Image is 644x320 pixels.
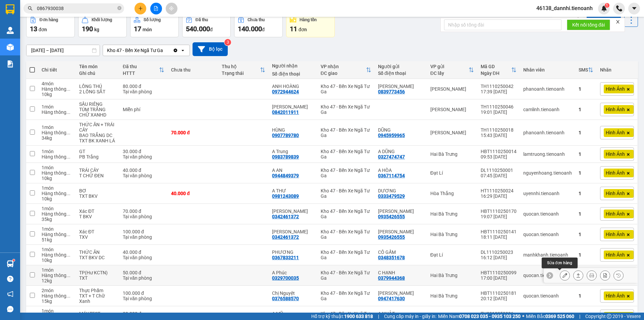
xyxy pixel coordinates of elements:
[272,154,299,159] div: 0983789839
[272,270,314,275] div: A Phúc
[430,151,474,157] div: Hai Bà Trưng
[321,209,371,219] div: Kho 47 - Bến Xe Ngã Tư Ga
[628,3,640,14] button: caret-down
[579,107,593,112] div: 1
[222,64,260,69] div: Thu hộ
[601,5,607,11] img: icon-new-feature
[567,19,610,30] button: Kết nối tổng đài
[123,249,164,255] div: 40.000 đ
[123,290,164,296] div: 100.000 đ
[42,288,72,293] div: 2 món
[79,133,116,143] div: BAO TRẮNG DC TXT BK XANH LÁ
[79,214,116,219] div: T BKV
[42,308,72,314] div: 1 món
[42,293,72,299] div: Hàng thông thường
[606,211,625,217] span: Hình Ảnh
[321,71,366,76] div: ĐC giao
[26,13,75,37] button: Đơn hàng13đơn
[79,107,116,118] div: TÚM TRẮNG CHỮ XANHD
[430,211,474,217] div: Hai Bà Trưng
[42,237,72,242] div: 51 kg
[272,234,299,240] div: 0342461372
[123,214,164,219] div: Tại văn phòng
[321,168,371,178] div: Kho 47 - Bến Xe Ngã Tư Ga
[79,288,116,293] div: Thực Phẩm
[79,209,116,214] div: Xác ĐT
[123,234,164,240] div: Tại văn phòng
[117,6,121,10] span: close-circle
[42,267,72,273] div: 1 món
[143,27,152,32] span: món
[481,249,517,255] div: DL1110250023
[135,3,146,14] button: plus
[481,270,517,275] div: HBT1110250099
[79,229,116,234] div: Xác ĐT
[523,232,572,237] div: quocan.tienoanh
[138,6,143,11] span: plus
[616,5,622,11] img: phone-icon
[606,3,608,8] span: 1
[378,214,405,219] div: 0935426555
[481,255,517,260] div: 16:12 [DATE]
[579,170,593,176] div: 1
[123,275,164,281] div: Tại văn phòng
[7,291,13,297] span: notification
[481,290,517,296] div: HBT1110250181
[523,86,572,92] div: phanoanh.tienoanh
[378,168,424,173] div: A HÒA
[523,211,572,217] div: quocan.tienoanh
[579,293,593,299] div: 1
[631,5,637,11] span: caret-down
[606,252,625,258] span: Hình Ảnh
[66,252,70,258] span: ...
[606,231,625,237] span: Hình Ảnh
[481,214,517,219] div: 19:07 [DATE]
[321,84,371,94] div: Kho 47 - Bến Xe Ngã Tư Ga
[150,3,162,14] button: file-add
[321,290,371,301] div: Kho 47 - Bến Xe Ngã Tư Ga
[7,27,14,34] img: warehouse-icon
[42,67,72,73] div: Chi tiết
[7,44,14,51] img: warehouse-icon
[378,149,424,154] div: A DŨNG
[378,275,405,281] div: 0379944368
[430,130,474,135] div: [PERSON_NAME]
[79,255,116,260] div: TXT BKV DC
[272,249,314,255] div: PHƯƠNG
[107,47,163,54] div: Kho 47 - Bến Xe Ngã Tư Ga
[42,154,72,159] div: Hàng thông thường
[272,133,299,138] div: 0907789780
[42,92,72,97] div: 10 kg
[272,127,314,133] div: HÙNG
[579,191,593,196] div: 1
[523,170,572,176] div: nguyenhoang.tienoanh
[79,64,116,69] div: Tên món
[523,191,572,196] div: uyennhi.tienoanh
[182,13,231,37] button: Đã thu540.000đ
[290,25,297,33] span: 11
[134,25,141,33] span: 17
[272,173,299,178] div: 0944849379
[481,229,517,234] div: HBT1110250141
[542,258,578,268] div: Sửa đơn hàng
[573,270,583,280] div: Giao hàng
[117,5,121,12] span: close-circle
[79,173,116,178] div: T CHỮ ĐEN
[378,193,405,199] div: 0333479529
[222,71,260,76] div: Trạng thái
[42,299,72,304] div: 15 kg
[481,127,517,133] div: TH1110250018
[272,229,314,234] div: C Lim
[79,188,116,193] div: BƠ
[42,149,72,154] div: 1 món
[66,170,70,176] span: ...
[79,154,116,159] div: PB Trắng
[579,130,593,135] div: 1
[481,296,517,301] div: 20:12 [DATE]
[66,191,70,196] span: ...
[45,19,156,31] span: BXNTG1210250001 -
[481,154,517,159] div: 09:53 [DATE]
[272,89,299,94] div: 0972944624
[30,25,37,33] span: 13
[123,229,164,234] div: 100.000 đ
